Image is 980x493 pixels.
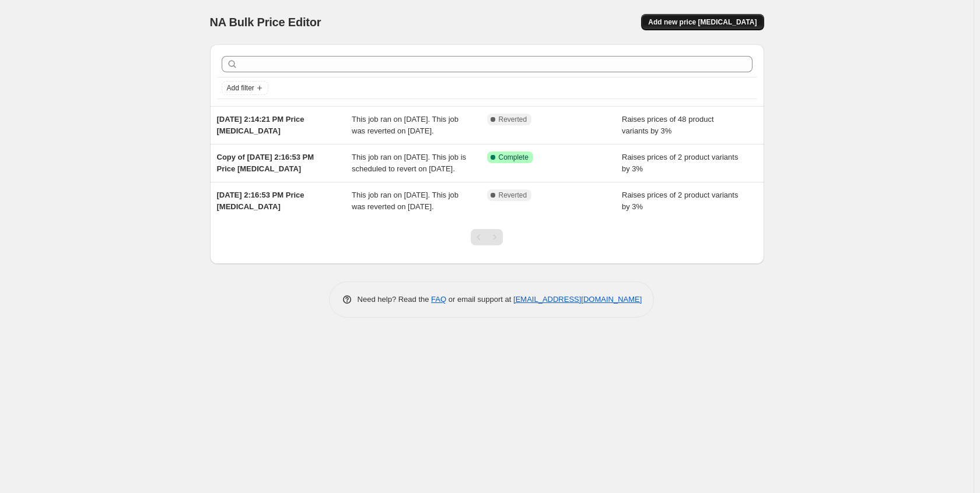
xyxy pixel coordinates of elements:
[622,153,738,173] span: Raises prices of 2 product variants by 3%
[217,115,304,135] span: [DATE] 2:14:21 PM Price [MEDICAL_DATA]
[217,153,314,173] span: Copy of [DATE] 2:16:53 PM Price [MEDICAL_DATA]
[471,229,503,245] nav: Pagination
[513,295,642,304] a: [EMAIL_ADDRESS][DOMAIN_NAME]
[648,17,757,27] span: Add new price [MEDICAL_DATA]
[222,81,268,95] button: Add filter
[352,191,459,211] span: This job ran on [DATE]. This job was reverted on [DATE].
[499,153,528,162] span: Complete
[217,191,304,211] span: [DATE] 2:16:53 PM Price [MEDICAL_DATA]
[641,14,764,30] button: Add new price [MEDICAL_DATA]
[499,191,527,200] span: Reverted
[352,153,466,173] span: This job ran on [DATE]. This job is scheduled to revert on [DATE].
[358,295,432,304] span: Need help? Read the
[431,295,446,304] a: FAQ
[227,83,254,93] span: Add filter
[210,16,321,29] span: NA Bulk Price Editor
[499,115,527,124] span: Reverted
[622,191,738,211] span: Raises prices of 2 product variants by 3%
[622,115,714,135] span: Raises prices of 48 product variants by 3%
[446,295,513,304] span: or email support at
[352,115,459,135] span: This job ran on [DATE]. This job was reverted on [DATE].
